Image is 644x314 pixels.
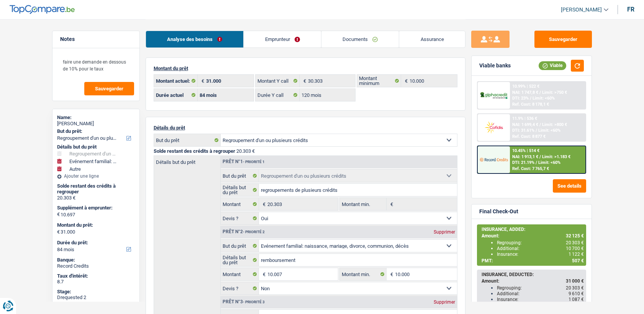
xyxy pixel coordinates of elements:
img: Record Credits [480,152,508,167]
h5: Notes [60,36,132,43]
a: Analyse des besoins [146,31,244,47]
a: [PERSON_NAME] [555,3,608,16]
label: Montant actuel: [154,75,198,87]
label: Durée Y call [256,89,300,101]
div: Taux d'intérêt: [57,273,135,279]
div: 11.9% | 536 € [512,116,537,121]
div: Amount: [482,278,584,284]
span: / [539,122,541,127]
label: Détails but du prêt [221,184,259,196]
label: Montant Y call [256,75,300,87]
div: Prêt n°1 [221,159,267,164]
span: € [259,198,267,210]
span: € [300,75,308,87]
span: 20.303 € [236,148,255,154]
label: Montant min. [340,268,387,280]
div: Final Check-Out [479,208,518,215]
span: 32 125 € [566,233,584,239]
label: Montant min. [340,198,387,210]
span: NAI: 1 747,8 € [512,90,538,95]
label: Devis ? [221,212,259,224]
div: Regrouping: [497,240,584,245]
span: € [401,75,410,87]
span: DTI: 23% [512,96,529,101]
span: NAI: 1 699,4 € [512,122,538,127]
span: Limit: >800 € [542,122,567,127]
div: Banque: [57,257,135,263]
div: 10.45% | 514 € [512,148,539,153]
div: INSURANCE, DEDUCTED: [482,272,584,277]
div: Ref. Cost: 8 178,1 € [512,102,549,107]
span: € [387,198,395,210]
div: Regrouping: [497,285,584,291]
div: 8.7 [57,279,135,285]
div: Name: [57,114,135,121]
span: / [536,160,537,165]
a: Assurance [399,31,465,47]
div: Supprimer [432,230,457,234]
div: PMT: [482,258,584,263]
span: 1 087 € [569,297,584,302]
button: See details [553,179,586,193]
div: Ref. Cost: 7 765,7 € [512,166,549,171]
span: 10 700 € [566,246,584,251]
div: Amount: [482,233,584,239]
div: Viable banks [479,62,511,69]
label: Supplément à emprunter: [57,205,133,211]
div: Prêt n°3 [221,299,267,304]
div: INSURANCE, ADDED: [482,227,584,232]
span: 20 303 € [566,285,584,291]
div: Record Credits [57,263,135,269]
label: But du prêt [221,170,259,182]
div: Drequested 2 [57,294,135,301]
label: Montant du prêt: [57,222,133,228]
div: Supprimer [432,300,457,304]
div: 20.303 € [57,195,135,201]
div: Additional: [497,291,584,296]
a: Emprunteur [244,31,321,47]
span: / [530,96,531,101]
span: Sauvegarder [95,86,123,91]
div: Prêt n°2 [221,229,267,234]
div: Ref. Cost: 8 877 € [512,134,546,139]
span: / [536,128,537,133]
span: [PERSON_NAME] [561,7,602,13]
span: - Priorité 2 [243,230,265,234]
span: 31 000 € [566,278,584,284]
img: TopCompare Logo [10,5,75,14]
div: [PERSON_NAME] [57,121,135,127]
span: 20 303 € [566,240,584,245]
span: / [539,90,541,95]
span: Limit: <60% [533,96,555,101]
label: Détails but du prêt [154,156,220,165]
span: - Priorité 1 [243,160,265,164]
span: - Priorité 3 [243,300,265,304]
label: Durée actuel [154,89,198,101]
button: Sauvegarder [84,82,134,95]
p: Détails du prêt [154,125,457,131]
label: Montant [221,268,259,280]
div: Insurance: [497,297,584,302]
label: But du prêt: [57,128,133,134]
div: Viable [539,61,566,70]
div: Additional: [497,246,584,251]
span: € [387,268,395,280]
p: Montant du prêt [154,65,457,71]
span: Limit: <60% [538,128,560,133]
img: Cofidis [480,120,508,134]
label: But du prêt [154,134,221,146]
a: Documents [321,31,399,47]
label: Devis ? [221,282,259,294]
div: Insurance: [497,252,584,257]
div: Stage: [57,289,135,295]
span: 9 610 € [569,291,584,296]
label: Montant minimum [357,75,401,87]
label: Durée du prêt: [57,240,133,246]
span: Limit: >1.183 € [542,154,570,159]
span: Limit: <60% [538,160,560,165]
div: Solde restant des crédits à regrouper [57,183,135,195]
span: NAI: 1 913,1 € [512,154,538,159]
span: € [198,75,206,87]
div: 10.99% | 522 € [512,84,539,89]
span: DTI: 31.61% [512,128,534,133]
